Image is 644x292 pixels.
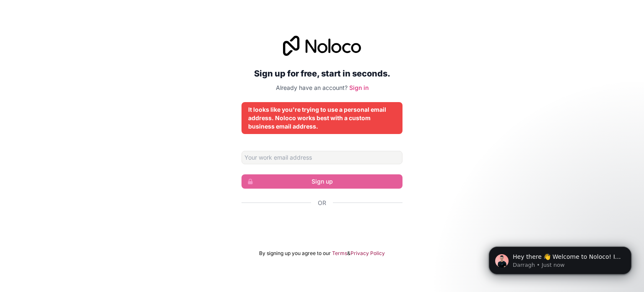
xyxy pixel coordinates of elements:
[276,84,348,91] span: Already have an account?
[241,151,402,164] input: Email address
[241,66,402,81] h2: Sign up for free, start in seconds.
[347,250,351,257] span: &
[349,84,369,91] a: Sign in
[241,174,402,189] button: Sign up
[248,105,396,131] div: It looks like you're trying to use a personal email address. Noloco works best with a custom busi...
[259,250,331,257] span: By signing up you agree to our
[351,250,385,257] a: Privacy Policy
[237,216,407,235] iframe: Tlačidlo Prihlásiť sa účtom Google
[332,250,347,257] a: Terms
[476,229,644,288] iframe: Intercom notifications message
[318,199,326,207] span: Or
